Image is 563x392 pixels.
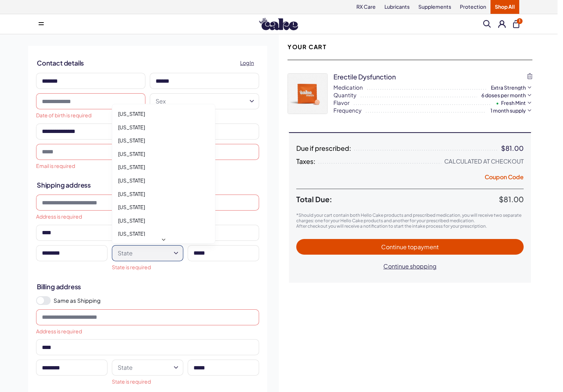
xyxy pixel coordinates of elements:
span: [US_STATE] [118,164,145,171]
span: [US_STATE] [118,150,145,158]
span: [US_STATE] [118,110,145,118]
span: [US_STATE] [118,191,145,198]
span: [US_STATE] [118,177,145,184]
span: [US_STATE] [118,217,145,224]
span: [US_STATE] [118,204,145,211]
span: [US_STATE] [118,124,145,131]
span: [US_STATE] [118,137,145,144]
span: [US_STATE] [118,230,145,238]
